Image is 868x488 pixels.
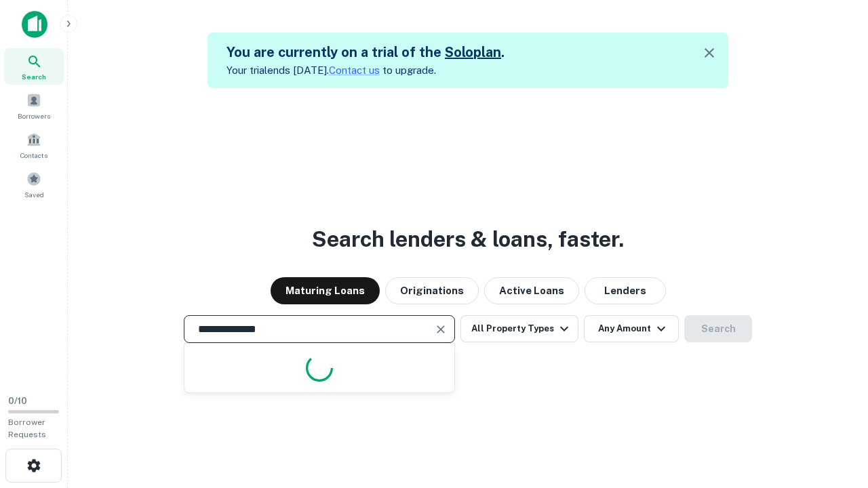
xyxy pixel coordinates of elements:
a: Saved [4,166,64,203]
button: Lenders [585,277,666,304]
a: Contacts [4,127,64,163]
a: Borrowers [4,87,64,124]
span: Contacts [20,150,47,161]
h5: You are currently on a trial of the . [226,42,505,62]
p: Your trial ends [DATE]. to upgrade. [226,62,505,79]
a: Soloplan [445,44,501,60]
button: Active Loans [484,277,579,304]
span: 0 / 10 [8,396,27,406]
h3: Search lenders & loans, faster. [312,223,624,256]
span: Borrower Requests [8,418,46,439]
a: Search [4,48,64,85]
iframe: Chat Widget [800,380,868,445]
span: Borrowers [18,110,50,121]
button: Any Amount [584,315,679,342]
span: Saved [24,189,44,200]
button: Maturing Loans [271,277,380,304]
button: Originations [385,277,479,304]
img: capitalize-icon.png [22,11,47,38]
span: Search [22,71,46,82]
button: All Property Types [460,315,578,342]
button: Clear [431,320,450,339]
a: Contact us [329,64,380,76]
